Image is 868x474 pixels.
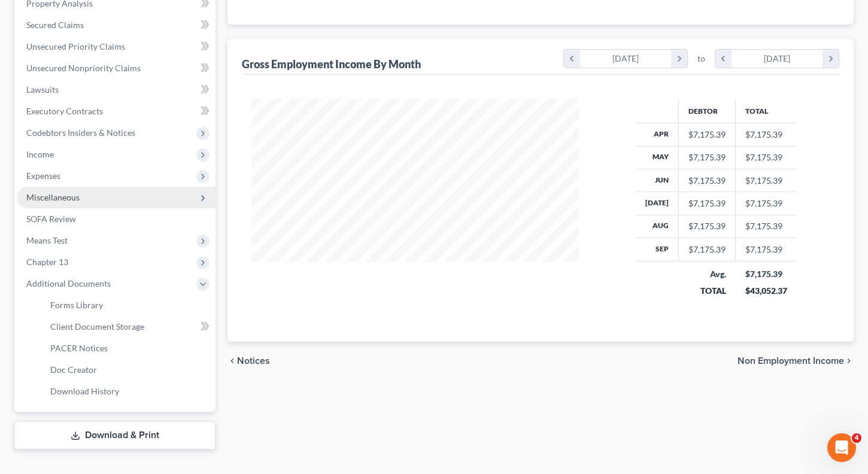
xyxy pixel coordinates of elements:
div: $7,175.39 [745,268,787,280]
span: Codebtors Insiders & Notices [26,127,135,138]
a: Lawsuits [17,79,216,101]
button: Non Employment Income chevron_right [738,356,854,366]
div: $7,175.39 [688,220,726,232]
a: Secured Claims [17,14,216,36]
a: Unsecured Nonpriority Claims [17,57,216,79]
div: $7,175.39 [688,151,726,163]
span: Secured Claims [26,20,84,30]
a: Client Document Storage [41,316,216,338]
i: chevron_right [844,356,854,366]
span: Doc Creator [50,364,97,375]
div: Avg. [688,268,726,280]
span: Executory Contracts [26,106,103,116]
td: $7,175.39 [736,146,797,169]
div: $7,175.39 [688,244,726,256]
span: 4 [852,433,861,443]
th: Jun [636,169,679,192]
th: Debtor [679,99,736,123]
span: to [697,53,705,65]
div: [DATE] [580,50,672,68]
span: Miscellaneous [26,192,80,202]
th: May [636,146,679,169]
a: PACER Notices [41,338,216,359]
th: Total [736,99,797,123]
span: Lawsuits [26,84,59,95]
i: chevron_left [564,50,580,68]
span: Client Document Storage [50,321,144,332]
span: Means Test [26,235,68,245]
a: Download History [41,381,216,402]
th: Apr [636,123,679,146]
button: chevron_left Notices [227,356,270,366]
i: chevron_right [671,50,687,68]
a: Unsecured Priority Claims [17,36,216,57]
span: Unsecured Nonpriority Claims [26,63,141,73]
div: [DATE] [732,50,823,68]
a: Doc Creator [41,359,216,381]
td: $7,175.39 [736,238,797,261]
td: $7,175.39 [736,215,797,238]
span: Download History [50,386,119,396]
a: Forms Library [41,294,216,316]
span: Forms Library [50,300,103,310]
div: $7,175.39 [688,175,726,187]
span: Chapter 13 [26,257,68,267]
span: Income [26,149,54,159]
td: $7,175.39 [736,169,797,192]
span: SOFA Review [26,214,76,224]
span: Expenses [26,171,60,181]
div: $43,052.37 [745,285,787,297]
div: Gross Employment Income By Month [242,57,421,71]
i: chevron_right [823,50,839,68]
th: Sep [636,238,679,261]
th: [DATE] [636,192,679,215]
iframe: Intercom live chat [827,433,856,462]
a: Executory Contracts [17,101,216,122]
th: Aug [636,215,679,238]
div: $7,175.39 [688,129,726,141]
div: $7,175.39 [688,197,726,209]
a: SOFA Review [17,208,216,230]
td: $7,175.39 [736,192,797,215]
i: chevron_left [715,50,732,68]
div: TOTAL [688,285,726,297]
i: chevron_left [227,356,237,366]
span: Non Employment Income [738,356,844,366]
a: Download & Print [14,421,216,449]
span: Additional Documents [26,278,111,288]
span: PACER Notices [50,343,108,353]
td: $7,175.39 [736,123,797,146]
span: Unsecured Priority Claims [26,41,125,51]
span: Notices [237,356,270,366]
